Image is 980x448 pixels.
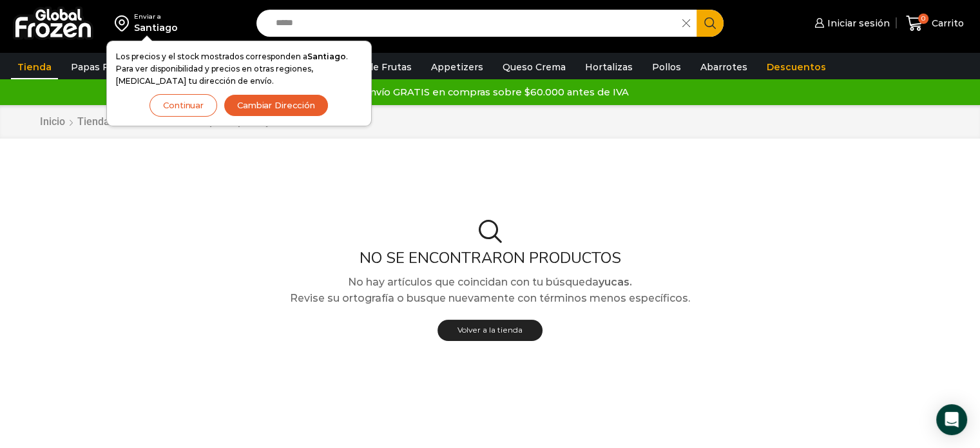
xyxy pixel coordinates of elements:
[918,14,928,24] span: 0
[224,94,329,117] button: Cambiar Dirección
[936,404,967,435] div: Open Intercom Messenger
[307,52,346,61] strong: Santiago
[149,94,217,117] button: Continuar
[599,276,632,288] strong: yucas.
[30,274,951,307] p: No hay artículos que coincidan con tu búsqueda Revise su ortografía o busque nuevamente con térmi...
[903,8,967,39] a: 0 Carrito
[64,55,136,79] a: Papas Fritas
[115,12,134,34] img: address-field-icon.svg
[760,55,832,79] a: Descuentos
[116,50,362,88] p: Los precios y el stock mostrados corresponden a . Para ver disponibilidad y precios en otras regi...
[11,55,58,79] a: Tienda
[30,249,951,268] h2: No se encontraron productos
[579,55,639,79] a: Hortalizas
[39,115,296,130] nav: Breadcrumb
[77,115,110,130] a: Tienda
[425,55,490,79] a: Appetizers
[928,17,964,30] span: Carrito
[134,12,178,21] div: Enviar a
[496,55,572,79] a: Queso Crema
[694,55,754,79] a: Abarrotes
[437,320,543,341] a: Volver a la tienda
[457,325,523,335] span: Volver a la tienda
[824,17,890,30] span: Iniciar sesión
[331,55,418,79] a: Pulpa de Frutas
[646,55,687,79] a: Pollos
[811,10,890,36] a: Iniciar sesión
[134,21,178,34] div: Santiago
[39,115,66,130] a: Inicio
[697,10,724,37] button: Search button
